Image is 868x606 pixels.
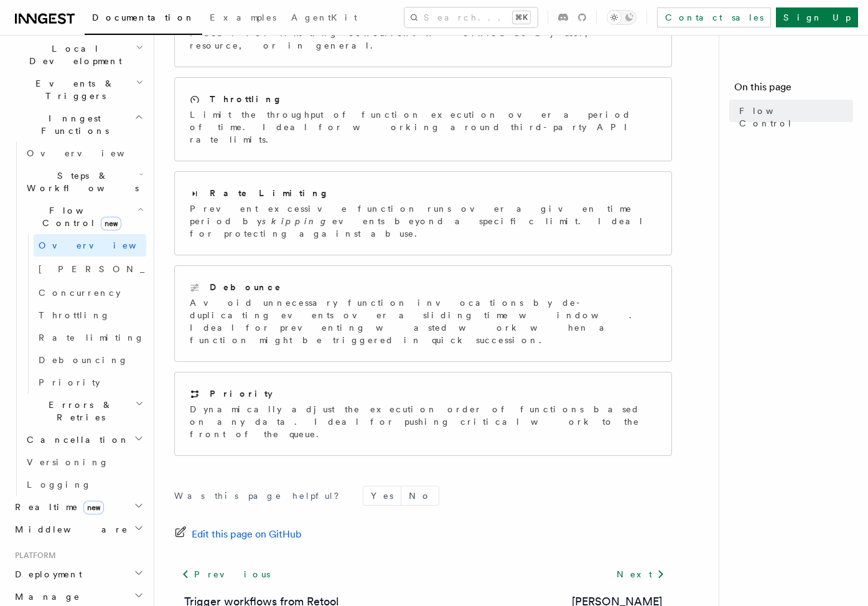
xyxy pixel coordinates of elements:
a: Rate LimitingPrevent excessive function runs over a given time period byskippingevents beyond a s... [174,171,672,255]
button: Deployment [10,563,146,585]
a: Flow Control [734,100,853,135]
h2: Rate Limiting [210,187,329,199]
span: Examples [210,12,276,22]
a: AgentKit [284,4,365,34]
span: Concurrency [39,288,121,298]
span: Events & Triggers [10,77,136,102]
span: Inngest Functions [10,112,134,137]
button: Steps & Workflows [22,164,146,199]
a: Versioning [22,451,146,473]
kbd: ⌘K [513,11,530,24]
span: Cancellation [22,433,129,446]
a: Priority [34,371,146,394]
a: Sign Up [776,7,858,27]
span: Deployment [10,568,82,580]
span: [PERSON_NAME] [39,264,221,274]
p: Was this page helpful? [174,490,348,502]
span: new [101,217,121,230]
div: Inngest Functions [10,142,146,496]
a: Documentation [85,4,202,35]
span: Realtime [10,501,104,513]
button: Inngest Functions [10,107,146,142]
span: new [83,501,104,514]
h2: Priority [210,387,273,400]
p: Avoid unnecessary function invocations by de-duplicating events over a sliding time window. Ideal... [190,296,656,346]
div: Flow Controlnew [22,234,146,394]
a: [PERSON_NAME] [34,257,146,282]
a: Contact sales [657,7,771,27]
button: Realtimenew [10,496,146,518]
a: Concurrency [34,282,146,304]
span: Debouncing [39,355,128,365]
p: Prevent excessive function runs over a given time period by events beyond a specific limit. Ideal... [190,202,656,240]
em: skipping [262,216,332,226]
span: Logging [27,480,91,490]
button: Cancellation [22,428,146,451]
a: DebounceAvoid unnecessary function invocations by de-duplicating events over a sliding time windo... [174,265,672,362]
h4: On this page [734,80,853,100]
button: Events & Triggers [10,72,146,107]
span: Priority [39,377,100,387]
a: Throttling [34,304,146,326]
span: Overview [39,240,167,250]
a: Next [609,563,672,585]
span: Overview [27,148,155,158]
a: ThrottlingLimit the throughput of function execution over a period of time. Ideal for working aro... [174,77,672,161]
button: Middleware [10,518,146,541]
span: Platform [10,551,56,561]
span: Documentation [92,12,195,22]
button: Errors & Retries [22,394,146,428]
button: Search...⌘K [404,7,538,27]
span: Errors & Retries [22,399,135,424]
a: Previous [174,563,277,585]
a: Examples [202,4,284,34]
span: Rate limiting [39,333,144,343]
p: Dynamically adjust the execution order of functions based on any data. Ideal for pushing critical... [190,403,656,440]
span: Versioning [27,457,109,467]
button: Flow Controlnew [22,199,146,234]
span: Local Development [10,42,136,67]
span: Flow Control [22,204,137,229]
a: Logging [22,473,146,496]
a: PriorityDynamically adjust the execution order of functions based on any data. Ideal for pushing ... [174,372,672,456]
button: Toggle dark mode [607,10,637,25]
h2: Debounce [210,281,282,293]
span: Middleware [10,523,128,536]
span: Manage [10,590,80,603]
span: Throttling [39,310,110,320]
span: Flow Control [739,105,853,130]
a: Overview [22,142,146,164]
span: Edit this page on GitHub [192,526,302,543]
a: Rate limiting [34,326,146,349]
h2: Throttling [210,93,282,105]
button: No [401,486,439,505]
p: Limit the throughput of function execution over a period of time. Ideal for working around third-... [190,108,656,146]
a: Overview [34,234,146,257]
a: Edit this page on GitHub [174,526,302,543]
span: AgentKit [291,12,357,22]
button: Local Development [10,37,146,72]
a: Debouncing [34,349,146,371]
span: Steps & Workflows [22,169,139,194]
button: Yes [363,486,401,505]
